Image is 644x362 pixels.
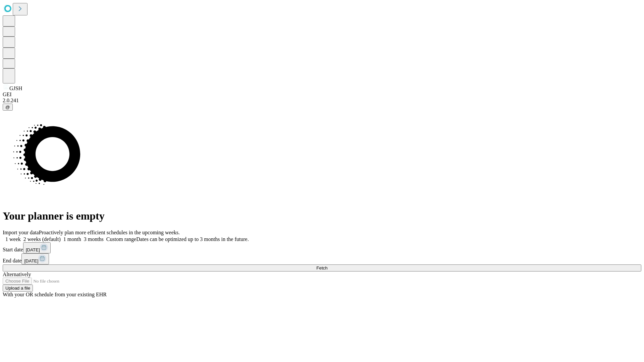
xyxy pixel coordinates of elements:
span: 1 month [63,236,81,242]
span: Alternatively [3,271,31,277]
span: 3 months [84,236,104,242]
button: [DATE] [23,242,51,253]
div: GEI [3,92,641,98]
button: [DATE] [21,253,49,264]
button: Fetch [3,264,641,271]
span: Dates can be optimized up to 3 months in the future. [136,236,249,242]
span: @ [5,105,10,110]
span: Proactively plan more efficient schedules in the upcoming weeks. [39,230,180,235]
span: [DATE] [24,258,38,263]
div: Start date [3,242,641,253]
div: End date [3,253,641,264]
span: Import your data [3,230,39,235]
span: GJSH [9,85,22,91]
span: Fetch [316,265,327,270]
span: 2 weeks (default) [23,236,61,242]
span: [DATE] [26,247,40,252]
h1: Your planner is empty [3,210,641,222]
button: @ [3,104,13,111]
span: 1 week [5,236,21,242]
div: 2.0.241 [3,98,641,104]
span: Custom range [106,236,136,242]
span: With your OR schedule from your existing EHR [3,292,107,297]
button: Upload a file [3,285,33,292]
